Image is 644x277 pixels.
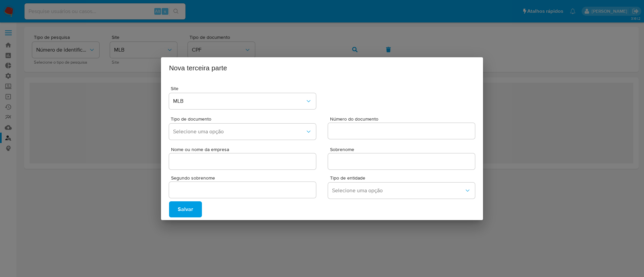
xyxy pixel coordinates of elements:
span: Segundo sobrenome [171,176,318,181]
h2: Nova terceira parte [169,63,475,73]
button: site_id [169,93,316,109]
span: Nome ou nome da empresa [171,147,318,152]
span: MLB [173,98,305,105]
span: Tipo de documento [171,117,318,121]
span: Site [171,86,318,91]
span: Selecione uma opção [173,128,305,135]
span: Sobrenome [330,147,477,152]
span: Tipo de entidade [330,176,477,180]
button: Salvar [169,201,202,217]
span: Salvar [178,202,193,217]
span: Selecione uma opção [332,187,464,194]
span: Número do documento [330,117,477,122]
button: doc_type [169,124,316,140]
button: entity_type [328,183,475,199]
